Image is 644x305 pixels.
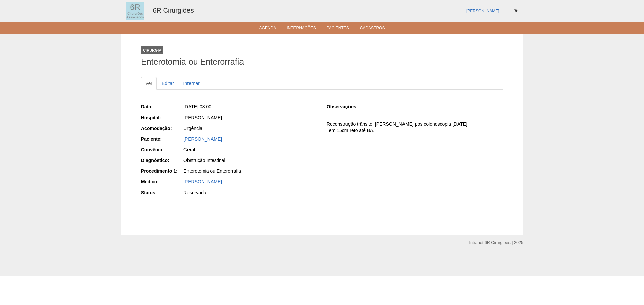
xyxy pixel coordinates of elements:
a: Ver [141,77,157,90]
div: Diagnóstico: [141,157,183,164]
div: Cirurgia [141,46,163,54]
a: Cadastros [360,26,385,32]
div: Urgência [183,125,317,132]
a: Internações [287,26,316,32]
h1: Enterotomia ou Enterorrafia [141,58,503,66]
div: Acomodação: [141,125,183,132]
div: Intranet 6R Cirurgiões | 2025 [469,239,523,246]
div: Geral [183,146,317,153]
a: Agenda [259,26,276,32]
a: [PERSON_NAME] [183,179,222,184]
div: Paciente: [141,136,183,142]
div: Hospital: [141,114,183,121]
a: Internar [179,77,204,90]
div: Médico: [141,178,183,185]
div: [PERSON_NAME] [183,114,317,121]
div: Obstrução Intestinal [183,157,317,164]
a: Pacientes [327,26,349,32]
div: Status: [141,189,183,196]
p: Reconstrução trânsito. [PERSON_NAME] pos colonoscopia [DATE]. Tem 15cm reto até BA. [327,121,503,134]
a: [PERSON_NAME] [183,136,222,142]
a: Editar [157,77,178,90]
div: Procedimento 1: [141,168,183,174]
div: Convênio: [141,146,183,153]
div: Data: [141,103,183,110]
div: Enterotomia ou Enterorrafia [183,168,317,174]
a: [PERSON_NAME] [466,9,499,13]
i: Sair [514,9,518,13]
a: 6R Cirurgiões [153,7,194,14]
span: [DATE] 08:00 [183,104,211,109]
div: Reservada [183,189,317,196]
div: Observações: [327,103,369,110]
